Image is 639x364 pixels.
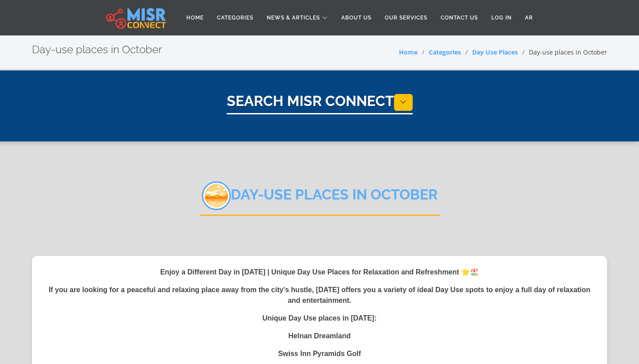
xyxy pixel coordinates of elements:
[518,9,540,26] a: AR
[472,48,518,56] a: Day Use Places
[429,48,461,56] a: Categories
[485,9,518,26] a: Log in
[210,9,260,26] a: Categories
[335,9,378,26] a: About Us
[49,286,591,304] strong: If you are looking for a peaceful and relaxing place away from the city's hustle, [DATE] offers y...
[518,47,607,57] li: Day-use places in October
[32,43,162,56] h2: Day-use places in October
[262,314,377,322] strong: Unique Day Use places in [DATE]:
[278,350,361,357] strong: Swiss Inn Pyramids Golf
[399,48,418,56] a: Home
[180,9,210,26] a: Home
[106,7,166,29] img: main.misr_connect
[227,93,413,114] h1: Search Misr Connect
[267,14,320,22] span: News & Articles
[202,181,231,210] img: mgt2bEhPJtsbhPVmIxIn.png
[160,268,479,276] strong: Enjoy a Different Day in [DATE] | Unique Day Use Places for Relaxation and Refreshment 🌟🏖️
[260,9,335,26] a: News & Articles
[434,9,485,26] a: Contact Us
[378,9,434,26] a: Our Services
[200,181,440,216] h2: Day-use places in October
[288,332,351,340] strong: Helnan Dreamland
